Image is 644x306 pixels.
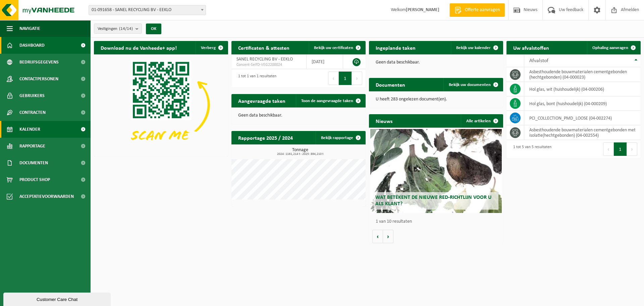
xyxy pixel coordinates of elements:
button: Volgende [383,230,393,243]
div: 1 tot 1 van 1 resultaten [235,71,276,86]
iframe: chat widget [3,291,112,306]
h2: Nieuws [369,114,399,127]
strong: [PERSON_NAME] [406,7,439,12]
p: U heeft 283 ongelezen document(en). [376,97,496,102]
span: 2024: 1161,214 t - 2025: 894,210 t [235,152,366,156]
span: Dashboard [19,37,45,54]
td: asbesthoudende bouwmaterialen cementgebonden (hechtgebonden) (04-000023) [524,67,641,82]
p: Geen data beschikbaar. [238,113,359,118]
span: Bekijk uw kalender [456,46,491,50]
span: Contactpersonen [19,71,58,87]
h2: Ingeplande taken [369,41,422,54]
span: Verberg [201,46,216,50]
div: 1 tot 5 van 5 resultaten [510,142,551,157]
button: Previous [328,72,339,85]
a: Wat betekent de nieuwe RED-richtlijn voor u als klant? [370,129,502,213]
td: hol glas, bont (huishoudelijk) (04-000209) [524,96,641,111]
button: Previous [603,142,614,156]
a: Alle artikelen [461,114,502,128]
a: Bekijk uw kalender [451,41,502,54]
span: Product Shop [19,171,50,188]
span: Bekijk uw documenten [449,83,491,87]
a: Offerte aanvragen [449,3,505,17]
td: asbesthoudende bouwmaterialen cementgebonden met isolatie(hechtgebonden) (04-002554) [524,125,641,140]
button: Vestigingen(14/14) [94,24,142,34]
a: Bekijk uw certificaten [309,41,365,54]
button: Next [627,142,637,156]
button: 1 [614,142,627,156]
h2: Documenten [369,78,412,91]
a: Ophaling aanvragen [587,41,640,54]
a: Toon de aangevraagde taken [296,94,365,107]
span: Acceptatievoorwaarden [19,188,74,205]
span: Vestigingen [98,24,133,34]
span: Bedrijfsgegevens [19,54,59,71]
span: SANEL RECYCLING BV - EEKLO [236,57,293,62]
p: Geen data beschikbaar. [376,60,496,65]
button: Next [352,72,362,85]
a: Bekijk rapportage [316,131,365,144]
td: hol glas, wit (huishoudelijk) (04-000206) [524,82,641,96]
span: Gebruikers [19,87,45,104]
a: Bekijk uw documenten [443,78,502,91]
p: 1 van 10 resultaten [376,219,500,224]
span: 01-091658 - SANEL RECYCLING BV - EEKLO [89,5,206,15]
span: Kalender [19,121,40,138]
h2: Uw afvalstoffen [506,41,556,54]
button: 1 [339,72,352,85]
span: Navigatie [19,20,40,37]
button: Vorige [372,230,383,243]
img: Download de VHEPlus App [94,54,228,155]
button: OK [146,24,161,34]
span: Contracten [19,104,46,121]
h2: Aangevraagde taken [231,94,292,107]
span: Toon de aangevraagde taken [301,99,353,103]
span: Documenten [19,155,48,171]
td: [DATE] [307,54,343,69]
h2: Rapportage 2025 / 2024 [231,131,300,144]
span: Wat betekent de nieuwe RED-richtlijn voor u als klant? [375,195,491,207]
span: Ophaling aanvragen [592,46,628,50]
count: (14/14) [119,27,133,31]
h3: Tonnage [235,148,366,156]
span: Rapportage [19,138,45,155]
h2: Certificaten & attesten [231,41,296,54]
button: Verberg [196,41,227,54]
td: PCI_COLLECTION_PMD_LOOSE (04-002274) [524,111,641,125]
span: Consent-SelfD-VEG2200024 [236,62,301,68]
h2: Download nu de Vanheede+ app! [94,41,183,54]
span: Afvalstof [529,58,548,63]
span: 01-091658 - SANEL RECYCLING BV - EEKLO [89,5,206,15]
span: Offerte aanvragen [463,7,501,13]
span: Bekijk uw certificaten [314,46,353,50]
